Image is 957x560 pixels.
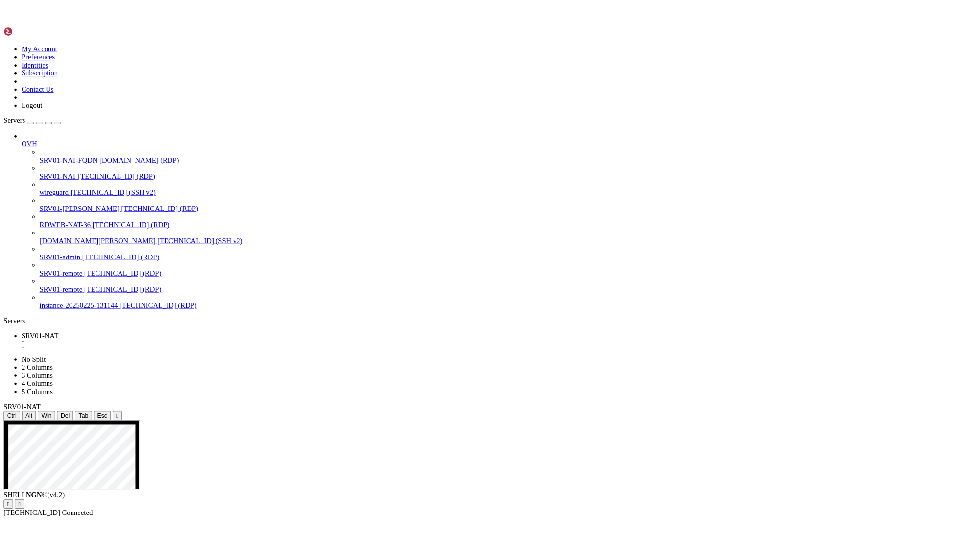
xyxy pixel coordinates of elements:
span: wireguard [43,180,75,188]
span: Tab [86,424,96,432]
span: SRV01-NAT [24,337,64,345]
button: Del [62,423,80,433]
span: [DOMAIN_NAME] (RDP) [109,145,195,153]
a: Servers [4,102,67,110]
span: RDWEB-NAT-36 [43,215,99,224]
span: [TECHNICAL_ID] (RDP) [85,163,169,171]
button: Alt [24,423,40,433]
span: [TECHNICAL_ID] (SSH v2) [172,233,265,241]
a: Subscription [24,50,63,58]
span: [TECHNICAL_ID] (RDP) [92,286,176,294]
span: Del [66,424,76,432]
span: SRV01-admin [43,251,88,259]
span: SRV01-NAT [43,163,83,171]
span: Esc [106,424,117,432]
button: Tab [82,423,100,433]
button:  [4,519,14,530]
span: [TECHNICAL_ID] (RDP) [92,268,176,277]
span: Ctrl [8,424,18,432]
button:  [16,519,26,530]
span: [TECHNICAL_ID] (SSH v2) [77,180,170,188]
span: Alt [28,424,36,432]
span: SRV01-NAT-FQDN [43,145,107,153]
span: SRV01-[PERSON_NAME] [43,198,130,206]
a: Contact Us [24,68,59,76]
a: No Split [24,362,50,371]
button: Ctrl [4,423,22,433]
a: My Account [24,23,63,32]
a: 3 Columns [24,380,58,388]
span: [TECHNICAL_ID] (RDP) [90,251,174,259]
span: [TECHNICAL_ID] (RDP) [101,215,185,224]
span: instance-20250225-131144 [43,303,128,312]
span: [DOMAIN_NAME][PERSON_NAME] [43,233,170,241]
span: Servers [4,102,27,110]
div:  [127,424,129,432]
a: Identities [24,41,53,49]
button:  [123,423,133,433]
a: 4 Columns [24,389,58,397]
span: Connected [68,530,101,538]
a: Logout [24,85,46,93]
span: [TECHNICAL_ID] [4,530,66,538]
span: [TECHNICAL_ID] (RDP) [132,198,216,206]
span: SRV01-remote [43,286,90,294]
a: 5 Columns [24,397,58,406]
a: 2 Columns [24,371,58,379]
span: SRV01-remote [43,268,90,277]
img: Shellngn [4,4,60,14]
button: Esc [102,423,121,433]
b: NGN [28,511,46,519]
div:  [8,521,10,528]
a: Preferences [24,32,60,41]
span: [TECHNICAL_ID] (RDP) [130,303,215,312]
span: Win [45,424,56,432]
span: OVH [24,127,41,136]
div:  [20,521,23,528]
span: SRV01-NAT [4,414,44,422]
button: Win [41,423,60,433]
span: 4.2.0 [52,511,71,519]
span: SHELL © [4,511,71,519]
